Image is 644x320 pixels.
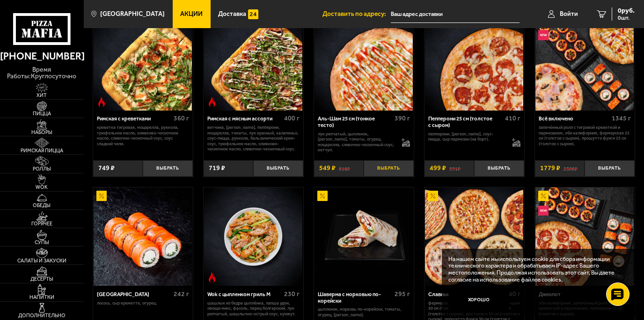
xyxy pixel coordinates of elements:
a: АкционныйПепперони 25 см (толстое с сыром) [424,12,524,111]
s: 591 ₽ [449,165,461,171]
img: Аль-Шам 25 см (тонкое тесто) [315,12,413,111]
p: шашлык из бедра цыплёнка, лапша удон, овощи микс, фасоль, перец болгарский, лук репчатый, шашлычн... [207,300,300,316]
span: Акции [180,11,203,17]
a: Острое блюдоWok с цыпленком гриль M [204,187,303,286]
a: АкционныйАль-Шам 25 см (тонкое тесто) [314,12,413,111]
span: 1779 ₽ [540,165,560,171]
span: 400 г [284,114,300,122]
img: 15daf4d41897b9f0e9f617042186c801.svg [248,9,258,20]
span: Войти [560,11,578,17]
img: Пепперони 25 см (толстое с сыром) [425,12,523,111]
img: Филадельфия [94,187,192,286]
div: Всё включено [539,116,609,122]
img: Острое блюдо [207,97,217,107]
img: Славные парни [425,187,523,286]
span: Доставка [218,11,246,17]
img: Всё включено [535,12,634,111]
div: Wok с цыпленком гриль M [207,291,282,298]
button: Выбрать [143,160,192,177]
img: Шаверма с морковью по-корейски [315,187,413,286]
img: Римская с креветками [94,12,192,111]
div: Шаверма с морковью по-корейски [318,291,392,305]
img: Римская с мясным ассорти [204,12,302,111]
img: Wok с цыпленком гриль M [204,187,302,286]
span: 1345 г [612,114,631,122]
span: 0 шт. [618,15,635,21]
div: Аль-Шам 25 см (тонкое тесто) [318,116,392,129]
span: 0 руб. [618,7,635,14]
span: 410 г [505,114,520,122]
a: АкционныйСлавные парни [424,187,524,286]
img: Акционный [428,191,438,201]
span: 499 ₽ [430,165,446,171]
button: Выбрать [474,160,524,177]
a: НовинкаОстрое блюдоРимская с мясным ассорти [204,12,303,111]
img: Акционный [96,191,107,201]
p: лук репчатый, цыпленок, [PERSON_NAME], томаты, огурец, моцарелла, сливочно-чесночный соус, кетчуп. [318,131,395,153]
input: Ваш адрес доставки [391,6,520,23]
p: На нашем сайте мы используем cookie для сбора информации технического характера и обрабатываем IP... [448,256,622,283]
a: АкционныйФиладельфия [93,187,192,286]
button: Хорошо [448,290,509,310]
span: [GEOGRAPHIC_DATA] [100,11,165,17]
a: НовинкаОстрое блюдоРимская с креветками [93,12,192,111]
p: креветка тигровая, моцарелла, руккола, трюфельное масло, оливково-чесночное масло, сливочно-чесно... [97,125,189,146]
a: АкционныйШаверма с морковью по-корейски [314,187,413,286]
p: лосось, Сыр креметте, огурец. [97,300,189,305]
div: Римская с мясным ассорти [207,116,282,122]
button: Выбрать [253,160,303,177]
a: АкционныйНовинкаДжекпот [535,187,634,286]
span: 549 ₽ [319,165,336,171]
img: Новинка [538,206,549,216]
button: Выбрать [364,160,413,177]
span: Доставить по адресу: [322,11,391,17]
img: Новинка [538,30,549,40]
span: 242 г [174,290,189,298]
s: 618 ₽ [339,165,350,171]
a: АкционныйНовинкаВсё включено [535,12,634,111]
div: Пепперони 25 см (толстое с сыром) [428,116,503,129]
p: ветчина, [PERSON_NAME], пепперони, моцарелла, томаты, лук красный, халапеньо, соус-пицца, руккола... [207,125,300,151]
span: 295 г [395,290,410,298]
img: Острое блюдо [96,97,107,107]
div: Римская с креветками [97,116,171,122]
img: Острое блюдо [207,272,217,283]
div: Славные парни [428,291,499,298]
p: пепперони, [PERSON_NAME], соус-пицца, сыр пармезан (на борт). [428,131,505,142]
span: 360 г [174,114,189,122]
button: Выбрать [585,160,634,177]
p: Запечённый ролл с тигровой креветкой и пармезаном, Эби Калифорния, Фермерская 25 см (толстое с сы... [539,125,631,146]
span: 230 г [284,290,300,298]
span: 719 ₽ [209,165,225,171]
img: Джекпот [535,187,634,286]
span: 390 г [395,114,410,122]
p: цыпленок, морковь по-корейски, томаты, огурец, [PERSON_NAME]. [318,306,410,317]
div: [GEOGRAPHIC_DATA] [97,291,171,298]
img: Акционный [317,191,328,201]
s: 2306 ₽ [563,165,578,171]
img: Акционный [538,191,549,201]
span: 749 ₽ [98,165,115,171]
